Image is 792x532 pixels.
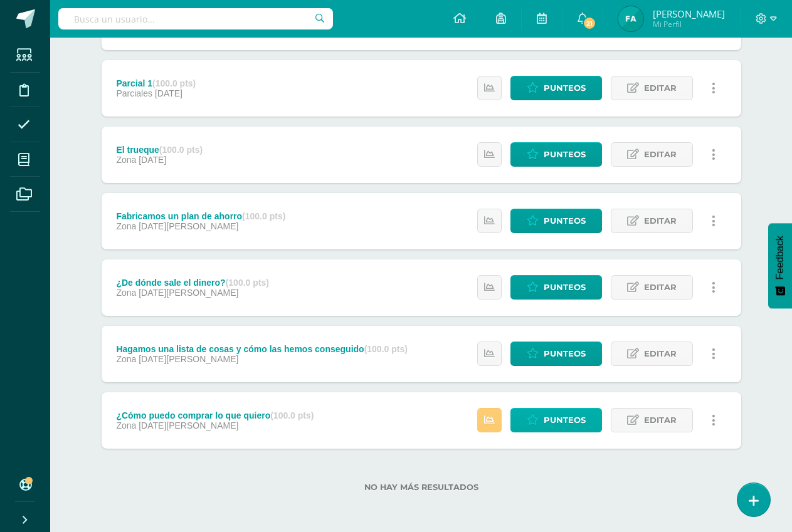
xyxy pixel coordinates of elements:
span: [DATE][PERSON_NAME] [139,221,238,231]
div: El trueque [116,145,203,155]
a: Punteos [510,76,602,100]
span: Punteos [544,276,586,299]
strong: (100.0 pts) [152,78,196,88]
strong: (100.0 pts) [226,278,269,288]
span: Zona [116,221,136,231]
span: [DATE] [155,88,182,98]
span: Zona [116,420,136,430]
span: Zona [116,155,136,165]
a: Punteos [510,342,602,366]
span: [DATE][PERSON_NAME] [139,420,238,430]
span: Feedback [774,236,786,279]
span: Editar [644,143,677,166]
span: Editar [644,409,677,432]
span: Mi Perfil [653,19,725,29]
span: [DATE][PERSON_NAME] [139,354,238,364]
input: Busca un usuario... [58,8,333,29]
span: 21 [583,16,596,30]
span: Punteos [544,143,586,166]
span: Zona [116,354,136,364]
a: Punteos [510,408,602,432]
strong: (100.0 pts) [242,211,285,221]
span: Punteos [544,342,586,365]
label: No hay más resultados [102,482,741,492]
span: Punteos [544,209,586,232]
div: Parcial 1 [116,78,196,88]
div: Hagamos una lista de cosas y cómo las hemos conseguido [116,344,407,354]
span: Parciales [116,88,152,98]
div: Fabricamos un plan de ahorro [116,211,285,221]
a: Punteos [510,275,602,300]
a: Punteos [510,209,602,233]
img: e1f9fcb86e501a77084eaf764c4d03b8.png [618,6,643,31]
span: Punteos [544,409,586,432]
strong: (100.0 pts) [270,410,314,420]
span: Editar [644,209,677,232]
button: Feedback - Mostrar encuesta [768,223,792,308]
span: Punteos [544,76,586,100]
a: Punteos [510,142,602,167]
span: Zona [116,288,136,298]
span: [PERSON_NAME] [653,8,725,20]
div: ¿De dónde sale el dinero? [116,278,269,288]
span: Editar [644,342,677,365]
div: ¿Cómo puedo comprar lo que quiero [116,410,314,420]
strong: (100.0 pts) [159,145,203,155]
span: [DATE][PERSON_NAME] [139,288,238,298]
span: Editar [644,76,677,100]
span: Editar [644,276,677,299]
strong: (100.0 pts) [364,344,408,354]
span: [DATE] [139,155,166,165]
